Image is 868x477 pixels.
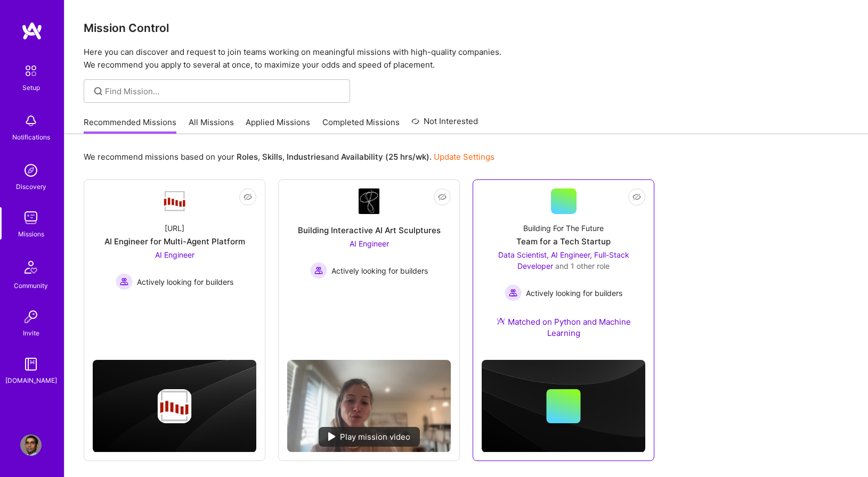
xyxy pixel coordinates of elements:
a: Completed Missions [322,117,400,134]
h3: Mission Control [84,21,849,35]
div: Building Interactive AI Art Sculptures [298,225,441,236]
a: All Missions [189,117,234,134]
img: Ateam Purple Icon [497,317,505,325]
a: Applied Missions [246,117,310,134]
div: Building For The Future [523,223,604,234]
img: discovery [20,160,42,181]
div: Setup [22,82,40,93]
div: Team for a Tech Startup [516,236,611,247]
span: AI Engineer [155,250,194,259]
b: Availability (25 hrs/wk) [341,152,429,162]
img: bell [20,110,42,131]
p: Here you can discover and request to join teams working on meaningful missions with high-quality ... [84,46,849,71]
i: icon EyeClosed [244,193,252,201]
p: We recommend missions based on your , , and . [84,151,494,162]
img: teamwork [20,207,42,228]
b: Skills [262,152,282,162]
img: Community [18,254,44,280]
div: Community [14,280,48,291]
span: Data Scientist, AI Engineer, Full-Stack Developer [498,250,629,270]
div: Notifications [12,131,50,143]
img: Actively looking for builders [310,262,327,279]
img: setup [20,60,42,82]
a: Building For The FutureTeam for a Tech StartupData Scientist, AI Engineer, Full-Stack Developer a... [482,188,645,351]
img: play [328,432,336,441]
img: Invite [20,306,42,327]
div: Play mission video [319,427,420,447]
div: [URL] [165,223,184,234]
span: and 1 other role [555,261,610,270]
div: [DOMAIN_NAME] [5,375,57,386]
div: Invite [23,327,39,339]
i: icon EyeClosed [632,193,641,201]
img: cover [93,360,256,453]
span: Actively looking for builders [331,265,428,276]
a: Company LogoBuilding Interactive AI Art SculpturesAI Engineer Actively looking for buildersActive... [287,188,451,351]
div: Matched on Python and Machine Learning [482,316,645,339]
span: Actively looking for builders [526,287,622,299]
i: icon EyeClosed [438,193,447,201]
img: Company Logo [359,188,380,214]
img: Actively looking for builders [116,273,133,290]
b: Industries [287,152,325,162]
div: AI Engineer for Multi-Agent Platform [104,236,245,247]
img: cover [482,360,645,453]
a: User Avatar [18,434,44,456]
img: guide book [20,353,42,375]
span: AI Engineer [350,239,389,248]
div: Discovery [16,181,46,192]
img: Company logo [158,389,192,423]
img: logo [21,21,43,40]
img: No Mission [287,360,451,452]
i: icon SearchGrey [92,85,104,97]
a: Recommended Missions [84,117,176,134]
a: Not Interested [411,115,478,134]
img: Actively looking for builders [505,284,522,301]
b: Roles [237,152,258,162]
img: Company Logo [162,190,188,212]
a: Update Settings [434,152,494,162]
input: Find Mission... [105,86,342,97]
a: Company Logo[URL]AI Engineer for Multi-Agent PlatformAI Engineer Actively looking for buildersAct... [93,188,256,316]
img: User Avatar [20,434,42,456]
span: Actively looking for builders [137,276,233,287]
div: Missions [18,228,44,240]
